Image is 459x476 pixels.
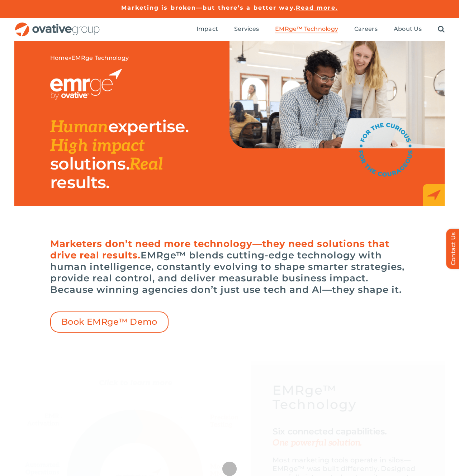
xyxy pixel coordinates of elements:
[438,25,445,33] a: Search
[394,25,422,33] a: About Us
[197,25,218,33] span: Impact
[50,69,122,100] img: EMRGE_RGB_wht
[234,25,259,33] a: Services
[354,25,378,33] a: Careers
[423,184,445,206] img: EMRge_HomePage_Elements_Arrow Box
[50,238,389,261] span: Marketers don’t need more technology—they need solutions that drive real results.
[275,25,338,33] a: EMRge™ Technology
[229,41,445,148] img: EMRge Landing Page Header Image
[50,54,129,62] span: »
[394,25,422,33] span: About Us
[71,54,129,61] span: EMRge Technology
[197,25,218,33] a: Impact
[273,426,423,449] h2: Six connected capabilities.
[234,25,259,33] span: Services
[197,18,445,41] nav: Menu
[108,116,189,137] span: expertise.
[61,317,157,327] span: Book EMRge™ Demo
[50,54,68,61] a: Home
[50,136,145,156] span: High impact
[50,172,109,192] span: results.
[50,153,129,174] span: solutions.
[275,25,338,33] span: EMRge™ Technology
[129,154,163,175] span: Real
[354,25,378,33] span: Careers
[296,4,338,11] a: Read more.
[50,117,108,137] span: Human
[273,383,423,419] h5: EMRge™ Technology
[273,437,423,449] span: One powerful solution.
[14,22,100,28] a: OG_Full_horizontal_RGB
[50,311,169,333] a: Book EMRge™ Demo
[121,4,296,11] a: Marketing is broken—but there’s a better way.
[50,238,409,295] h6: EMRge™ blends cutting-edge technology with human intelligence, constantly evolving to shape smart...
